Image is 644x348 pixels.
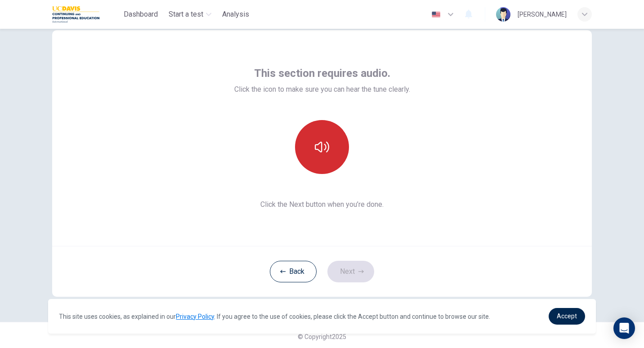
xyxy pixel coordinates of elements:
span: This section requires audio. [254,66,390,80]
span: Click the icon to make sure you can hear the tune clearly. [234,84,410,95]
button: Dashboard [120,6,161,22]
div: [PERSON_NAME] [518,9,567,20]
a: UC Davis logo [52,5,120,23]
span: Click the Next button when you’re done. [234,199,410,210]
span: Accept [557,312,577,320]
span: This site uses cookies, as explained in our . If you agree to the use of cookies, please click th... [59,313,490,320]
span: Start a test [169,9,203,20]
span: Dashboard [124,9,158,20]
span: © Copyright 2025 [298,333,346,340]
a: Privacy Policy [176,313,214,320]
span: Analysis [222,9,249,20]
button: Back [270,261,317,282]
div: cookieconsent [48,299,595,334]
button: Analysis [219,6,253,22]
img: UC Davis logo [52,5,99,23]
button: Start a test [165,6,215,22]
a: dismiss cookie message [549,308,585,325]
div: Open Intercom Messenger [613,317,635,339]
img: Profile picture [496,7,510,22]
img: en [430,11,442,18]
